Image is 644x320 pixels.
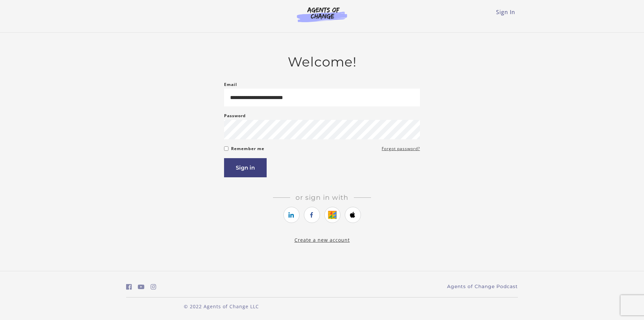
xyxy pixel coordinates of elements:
[304,207,320,223] a: https://courses.thinkific.com/users/auth/facebook?ss%5Breferral%5D=&ss%5Buser_return_to%5D=&ss%5B...
[345,207,361,223] a: https://courses.thinkific.com/users/auth/apple?ss%5Breferral%5D=&ss%5Buser_return_to%5D=&ss%5Bvis...
[382,145,420,153] a: Forgot password?
[283,207,300,223] a: https://courses.thinkific.com/users/auth/linkedin?ss%5Breferral%5D=&ss%5Buser_return_to%5D=&ss%5B...
[290,7,354,22] img: Agents of Change Logo
[224,54,420,70] h2: Welcome!
[496,8,515,16] a: Sign In
[138,282,145,292] a: https://www.youtube.com/c/AgentsofChangeTestPrepbyMeaganMitchell (Open in a new window)
[151,282,156,292] a: https://www.instagram.com/agentsofchangeprep/ (Open in a new window)
[138,284,145,290] i: https://www.youtube.com/c/AgentsofChangeTestPrepbyMeaganMitchell (Open in a new window)
[290,193,354,201] span: Or sign in with
[224,158,267,177] button: Sign in
[224,81,237,89] label: Email
[126,284,132,290] i: https://www.facebook.com/groups/aswbtestprep (Open in a new window)
[224,112,246,120] label: Password
[231,145,264,153] label: Remember me
[294,237,350,243] a: Create a new account
[324,207,340,223] a: https://courses.thinkific.com/users/auth/google?ss%5Breferral%5D=&ss%5Buser_return_to%5D=&ss%5Bvi...
[447,283,518,290] a: Agents of Change Podcast
[151,284,156,290] i: https://www.instagram.com/agentsofchangeprep/ (Open in a new window)
[126,282,132,292] a: https://www.facebook.com/groups/aswbtestprep (Open in a new window)
[126,303,317,310] p: © 2022 Agents of Change LLC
